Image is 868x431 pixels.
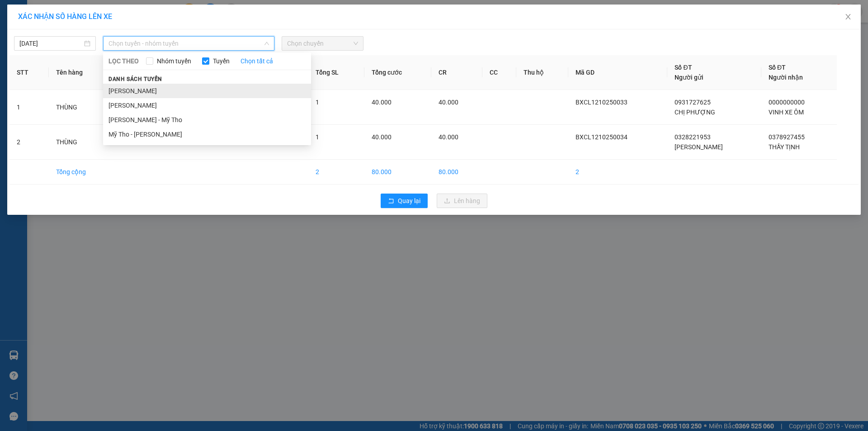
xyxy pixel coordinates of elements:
[108,37,269,50] span: Chọn tuyến - nhóm tuyến
[835,5,861,30] button: Close
[103,127,311,142] li: Mỹ Tho - [PERSON_NAME]
[209,56,233,66] span: Tuyến
[769,64,786,71] span: Số ĐT
[264,41,269,46] span: down
[576,133,627,141] span: BXCL1210250034
[364,160,431,185] td: 80.000
[103,84,311,98] li: [PERSON_NAME]
[18,12,112,21] span: XÁC NHẬN SỐ HÀNG LÊN XE
[398,196,420,206] span: Quay lại
[49,55,115,90] th: Tên hàng
[108,56,139,66] span: LỌC THEO
[439,133,458,141] span: 40.000
[568,160,667,185] td: 2
[49,125,115,160] td: THÙNG
[675,64,692,71] span: Số ĐT
[372,133,392,141] span: 40.000
[308,160,364,185] td: 2
[769,99,805,106] span: 0000000000
[103,113,311,127] li: [PERSON_NAME] - Mỹ Tho
[675,109,715,116] span: CHỊ PHƯỢNG
[388,198,394,205] span: rollback
[308,55,364,90] th: Tổng SL
[9,125,49,160] td: 2
[9,90,49,125] td: 1
[372,99,392,106] span: 40.000
[844,13,852,20] span: close
[675,99,711,106] span: 0931727625
[675,133,711,141] span: 0328221953
[769,143,800,151] span: THẦY TỊNH
[287,37,358,50] span: Chọn chuyến
[769,109,804,116] span: VINH XE ÔM
[364,55,431,90] th: Tổng cước
[9,55,49,90] th: STT
[568,55,667,90] th: Mã GD
[482,55,516,90] th: CC
[431,55,482,90] th: CR
[439,99,458,106] span: 40.000
[437,194,487,208] button: uploadLên hàng
[516,55,568,90] th: Thu hộ
[153,56,195,66] span: Nhóm tuyến
[675,74,703,81] span: Người gửi
[316,99,319,106] span: 1
[316,133,319,141] span: 1
[769,133,805,141] span: 0378927455
[49,160,115,185] td: Tổng cộng
[769,74,803,81] span: Người nhận
[576,99,627,106] span: BXCL1210250033
[19,38,82,48] input: 12/10/2025
[431,160,482,185] td: 80.000
[381,194,428,208] button: rollbackQuay lại
[49,90,115,125] td: THÙNG
[241,56,273,66] a: Chọn tất cả
[103,75,168,83] span: Danh sách tuyến
[103,98,311,113] li: [PERSON_NAME]
[675,143,723,151] span: [PERSON_NAME]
